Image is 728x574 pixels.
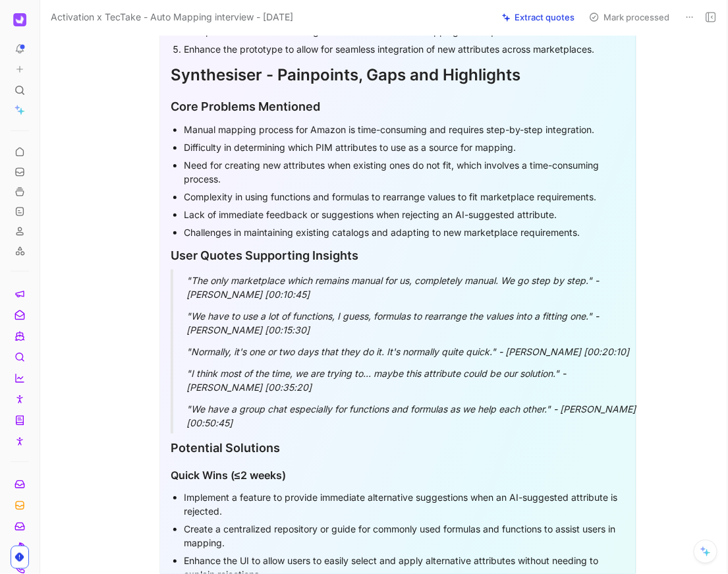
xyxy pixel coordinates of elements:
[186,402,641,430] div: "We have a group chat especially for functions and formulas as we help each other." - [PERSON_NAM...
[184,190,625,204] div: Complexity in using functions and formulas to rearrange values to fit marketplace requirements.
[184,208,625,221] div: Lack of immediate feedback or suggestions when rejecting an AI-suggested attribute.
[184,42,625,56] div: Enhance the prototype to allow for seamless integration of new attributes across marketplaces.
[496,8,580,26] button: Extract quotes
[13,13,26,26] img: Akeneo
[184,522,625,550] div: Create a centralized repository or guide for commonly used formulas and functions to assist users...
[186,309,641,337] div: "We have to use a lot of functions, I guess, formulas to rearrange the values into a fitting one....
[184,123,625,136] div: Manual mapping process for Amazon is time-consuming and requires step-by-step integration.
[186,273,641,301] div: "The only marketplace which remains manual for us, completely manual. We go step by step." - [PER...
[11,11,29,29] button: Akeneo
[184,140,625,154] div: Difficulty in determining which PIM attributes to use as a source for mapping.
[171,63,625,87] div: Synthesiser - Painpoints, Gaps and Highlights
[51,9,293,25] span: Activation x TecTake - Auto Mapping interview - [DATE]
[186,345,641,359] div: "Normally, it's one or two days that they do it. It's normally quite quick." - [PERSON_NAME] [00:...
[186,366,641,394] div: "I think most of the time, we are trying to... maybe this attribute could be our solution." - [PE...
[184,225,625,239] div: Challenges in maintaining existing catalogs and adapting to new marketplace requirements.
[184,158,625,186] div: Need for creating new attributes when existing ones do not fit, which involves a time-consuming p...
[583,8,675,26] button: Mark processed
[184,490,625,518] div: Implement a feature to provide immediate alternative suggestions when an AI-suggested attribute i...
[171,439,625,457] div: Potential Solutions
[171,246,625,264] div: User Quotes Supporting Insights
[171,467,625,483] div: Quick Wins (≤2 weeks)
[171,98,625,115] div: Core Problems Mentioned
